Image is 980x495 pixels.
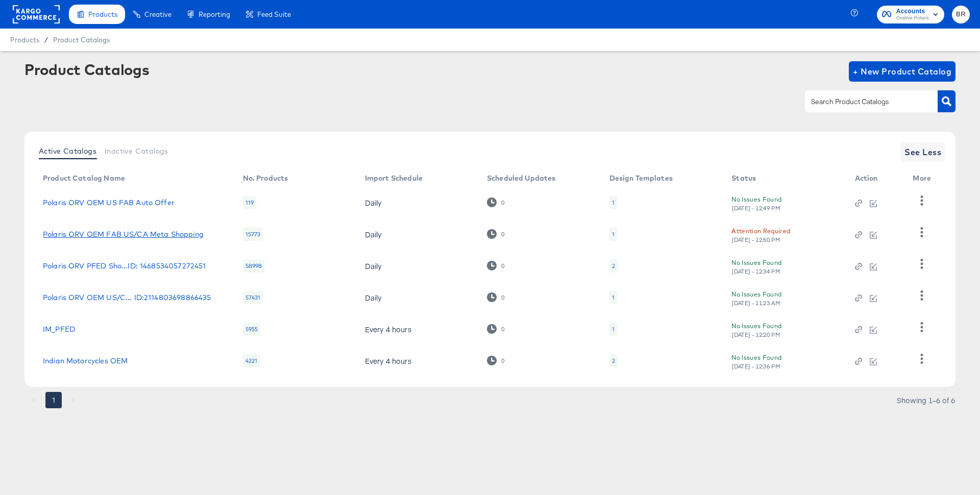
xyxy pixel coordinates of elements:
div: 1 [612,325,615,333]
span: Feed Suite [257,10,291,18]
th: More [904,170,943,187]
div: 2 [612,262,615,270]
div: 5955 [243,323,261,336]
div: 0 [487,324,505,334]
td: Daily [357,218,479,250]
a: IM_PFED [43,325,75,333]
div: Design Templates [609,174,673,182]
div: [DATE] - 12:50 PM [731,236,780,243]
input: Search Product Catalogs [809,96,918,108]
button: page 1 [45,392,62,408]
div: Product Catalog Name [43,174,125,182]
span: Products [10,36,39,44]
div: 2 [612,357,615,365]
div: 0 [501,294,505,301]
td: Every 4 hours [357,313,479,345]
div: 57431 [243,291,263,304]
a: Indian Motorcycles OEM [43,357,128,365]
a: Polaris ORV PFED Sho...ID: 1468534057272451 [43,262,206,270]
button: Attention Required[DATE] - 12:50 PM [731,226,790,243]
td: Daily [357,282,479,313]
a: Polaris ORV OEM FAB US/CA Meta Shopping [43,230,204,238]
div: 0 [501,326,505,333]
div: Attention Required [731,226,790,236]
th: Status [723,170,846,187]
div: 1 [612,199,615,207]
div: 0 [487,229,505,239]
div: 58998 [243,259,265,273]
span: Creative [144,10,171,18]
td: Daily [357,250,479,282]
div: 1 [612,230,615,238]
a: Polaris ORV OEM US FAB Auto Offer [43,199,175,207]
div: No. Products [243,174,288,182]
span: Active Catalogs [39,147,96,155]
div: 119 [243,196,256,209]
span: See Less [904,145,941,159]
div: 15773 [243,228,263,241]
div: 1 [609,291,617,304]
a: Product Catalogs [53,36,110,44]
span: Inactive Catalogs [105,147,168,155]
td: Daily [357,187,479,218]
span: Products [88,10,117,18]
div: 0 [487,261,505,270]
span: Ovative Polaris [896,14,929,22]
td: Every 4 hours [357,345,479,377]
div: 1 [609,228,617,241]
div: Scheduled Updates [487,174,556,182]
div: 0 [501,199,505,206]
span: Reporting [199,10,230,18]
div: 1 [609,196,617,209]
button: AccountsOvative Polaris [877,6,944,23]
div: Import Schedule [365,174,423,182]
button: See Less [900,142,945,162]
div: Product Catalogs [24,61,149,78]
div: 0 [501,231,505,238]
span: BR [956,9,966,20]
div: 1 [612,293,615,302]
span: Accounts [896,6,929,17]
th: Action [847,170,905,187]
div: 2 [609,354,618,367]
div: 0 [487,197,505,207]
div: 2 [609,259,618,273]
div: 1 [609,323,617,336]
div: 0 [487,356,505,365]
span: / [39,36,53,44]
div: 0 [501,262,505,269]
div: 0 [487,292,505,302]
div: 4221 [243,354,260,367]
span: + New Product Catalog [853,64,951,79]
div: 0 [501,357,505,364]
button: + New Product Catalog [849,61,955,82]
button: BR [952,6,970,23]
nav: pagination navigation [24,392,83,408]
a: Polaris ORV OEM US/C... ID:2114803698866435 [43,293,211,302]
div: Showing 1–6 of 6 [896,397,955,404]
